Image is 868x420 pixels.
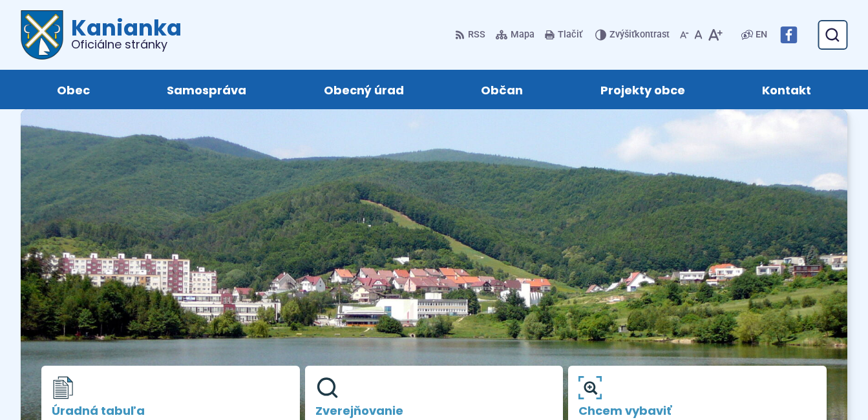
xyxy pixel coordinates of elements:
a: Obec [31,70,116,109]
a: Projekty obce [575,70,711,109]
span: kontrast [609,30,670,41]
button: Tlačiť [542,21,585,48]
h1: Kanianka [63,17,182,50]
img: Prejsť na Facebook stránku [780,26,797,43]
span: Zverejňovanie [315,404,553,417]
a: Samospráva [142,70,273,109]
span: Chcem vybaviť [578,404,816,417]
a: Kontakt [737,70,838,109]
span: EN [756,27,767,43]
span: Samospráva [167,70,246,109]
a: EN [753,27,770,43]
span: Zvýšiť [609,29,635,40]
span: Občan [481,70,523,109]
img: Prejsť na domovskú stránku [21,10,63,59]
span: Tlačiť [558,30,582,41]
span: Obec [57,70,90,109]
a: Mapa [493,21,537,48]
span: Oficiálne stránky [71,39,182,50]
a: Logo Kanianka, prejsť na domovskú stránku. [21,10,182,59]
span: Úradná tabuľa [52,404,290,417]
a: Občan [456,70,549,109]
span: Mapa [511,27,535,43]
button: Zväčšiť veľkosť písma [705,21,725,48]
a: Obecný úrad [298,70,430,109]
button: Zvýšiťkontrast [595,21,672,48]
button: Zmenšiť veľkosť písma [677,21,692,48]
button: Nastaviť pôvodnú veľkosť písma [692,21,705,48]
a: RSS [455,21,488,48]
span: Projekty obce [600,70,685,109]
span: Obecný úrad [324,70,404,109]
span: RSS [468,27,485,43]
span: Kontakt [762,70,811,109]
